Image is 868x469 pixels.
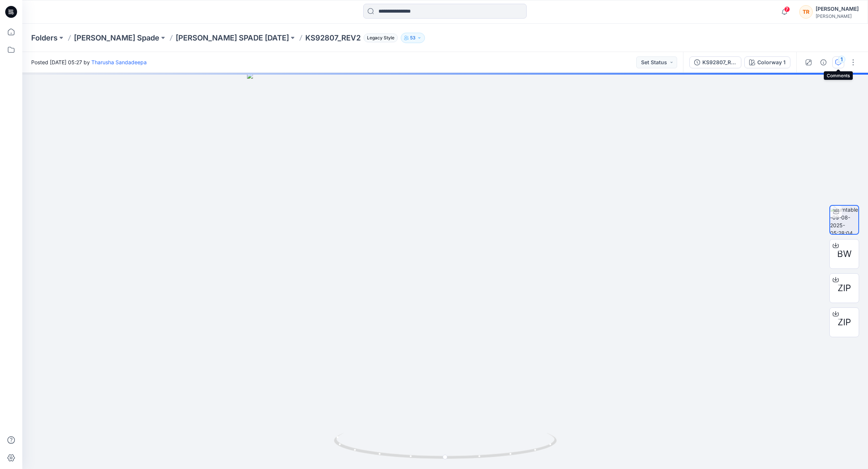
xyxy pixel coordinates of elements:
button: Legacy Style [361,33,398,43]
button: Details [817,56,829,68]
a: [PERSON_NAME] Spade [74,33,159,43]
div: Colorway 1 [757,58,786,66]
span: 7 [784,6,790,12]
button: Colorway 1 [744,56,790,68]
button: 53 [401,33,425,43]
div: [PERSON_NAME] [816,4,859,13]
span: ZIP [838,316,851,329]
a: Tharusha Sandadeepa [91,59,147,65]
span: Legacy Style [364,33,398,42]
button: 1 [832,56,844,68]
span: BW [837,247,852,261]
a: Folders [31,33,58,43]
p: KS92807_REV2 [305,33,361,43]
div: [PERSON_NAME] [816,13,859,19]
button: KS92807_REV2 [689,56,741,68]
div: 1 [838,56,845,63]
span: ZIP [838,281,851,295]
span: Posted [DATE] 05:27 by [31,58,147,66]
div: TR [799,5,813,19]
p: 53 [410,34,416,42]
img: turntable-09-08-2025-05:28:04 [830,206,858,234]
div: KS92807_REV2 [702,58,737,66]
a: [PERSON_NAME] SPADE [DATE] [176,33,289,43]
